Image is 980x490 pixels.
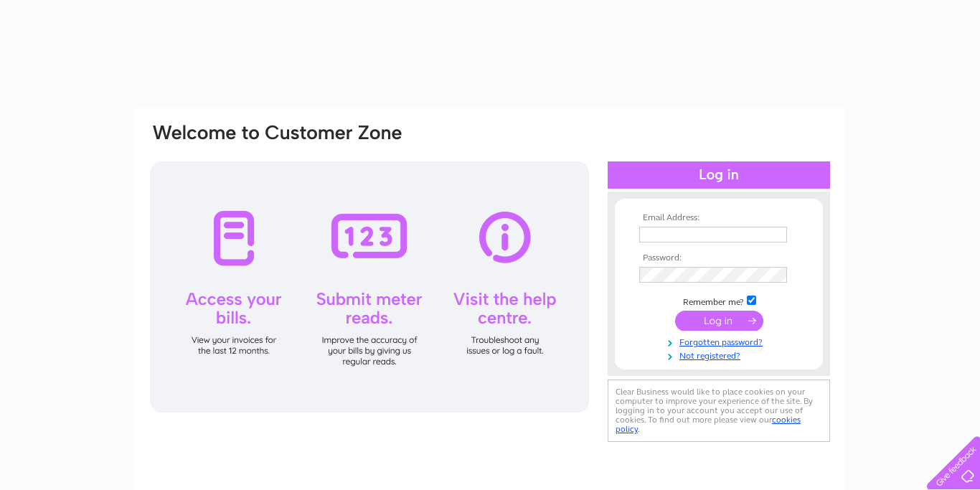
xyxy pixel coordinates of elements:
[636,293,802,308] td: Remember me?
[639,348,802,362] a: Not registered?
[616,415,801,434] a: cookies policy
[636,213,802,223] th: Email Address:
[608,380,830,442] div: Clear Business would like to place cookies on your computer to improve your experience of the sit...
[636,253,802,263] th: Password:
[639,334,802,348] a: Forgotten password?
[675,311,763,331] input: Submit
